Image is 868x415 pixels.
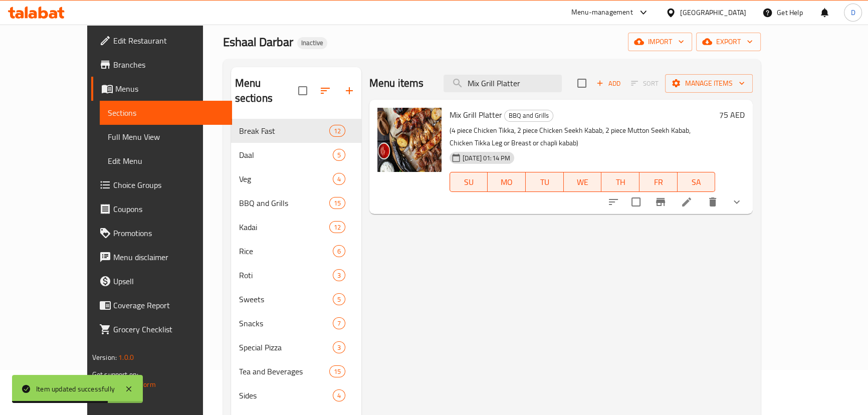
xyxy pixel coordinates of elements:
[239,173,333,185] span: Veg
[592,76,624,91] span: Add item
[504,110,553,122] div: BBQ and Grills
[239,341,333,353] span: Special Pizza
[450,172,488,192] button: SU
[91,77,232,101] a: Menus
[113,275,224,287] span: Upsell
[231,115,361,411] nav: Menu sections
[337,79,361,103] button: Add section
[231,143,361,167] div: Daal5
[571,73,592,94] span: Select section
[113,203,224,215] span: Coupons
[113,299,224,311] span: Coverage Report
[526,172,564,192] button: TU
[113,179,224,191] span: Choice Groups
[682,175,712,189] span: SA
[564,172,602,192] button: WE
[601,172,639,192] button: TH
[333,317,345,329] div: items
[333,173,345,185] div: items
[113,323,224,335] span: Grocery Checklist
[292,80,313,101] span: Select all sections
[231,191,361,215] div: BBQ and Grills15
[231,383,361,407] div: Sides4
[333,341,345,353] div: items
[605,175,635,189] span: TH
[297,39,327,47] span: Inactive
[850,7,855,18] span: D
[329,365,345,377] div: items
[231,239,361,263] div: Rice6
[239,269,333,281] span: Roti
[595,78,622,89] span: Add
[665,74,753,93] button: Manage items
[239,293,333,305] div: Sweets
[239,197,329,209] span: BBQ and Grills
[333,150,345,160] span: 5
[231,359,361,383] div: Tea and Beverages15
[91,197,232,221] a: Coupons
[680,7,746,18] div: [GEOGRAPHIC_DATA]
[329,197,345,209] div: items
[731,196,743,208] svg: Show Choices
[450,124,715,149] p: (4 piece Chicken Tikka, 2 piece Chicken Seekh Kabab, 2 piece Mutton Seekh Kabab, Chicken Tikka Le...
[113,35,224,47] span: Edit Restaurant
[235,76,298,106] h2: Menu sections
[239,365,329,377] span: Tea and Beverages
[678,172,716,192] button: SA
[223,31,293,53] span: Eshaal Darbar
[571,7,633,19] div: Menu-management
[530,175,560,189] span: TU
[100,125,232,149] a: Full Menu View
[115,83,224,95] span: Menus
[450,107,502,122] span: Mix Grill Platter
[333,149,345,161] div: items
[333,269,345,281] div: items
[568,175,598,189] span: WE
[91,245,232,269] a: Menu disclaimer
[701,190,725,214] button: delete
[639,172,678,192] button: FR
[239,221,329,233] span: Kadai
[297,37,327,49] div: Inactive
[725,190,749,214] button: show more
[333,247,345,256] span: 6
[624,76,665,91] span: Select section first
[636,36,684,48] span: import
[329,221,345,233] div: items
[108,155,224,167] span: Edit Menu
[91,317,232,341] a: Grocery Checklist
[91,269,232,293] a: Upsell
[628,33,692,51] button: import
[592,76,624,91] button: Add
[231,215,361,239] div: Kadai12
[231,311,361,335] div: Snacks7
[488,172,526,192] button: MO
[239,317,333,329] span: Snacks
[231,287,361,311] div: Sweets5
[91,293,232,317] a: Coverage Report
[329,125,345,137] div: items
[704,36,753,48] span: export
[239,149,333,161] span: Daal
[333,245,345,257] div: items
[333,295,345,304] span: 5
[643,175,674,189] span: FR
[492,175,522,189] span: MO
[333,319,345,328] span: 7
[333,271,345,280] span: 3
[333,293,345,305] div: items
[333,343,345,352] span: 3
[100,101,232,125] a: Sections
[239,245,333,257] span: Rice
[36,383,115,394] div: Item updated successfully
[118,351,134,364] span: 1.0.0
[108,107,224,119] span: Sections
[239,125,329,137] span: Break Fast
[239,389,333,401] span: Sides
[91,221,232,245] a: Promotions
